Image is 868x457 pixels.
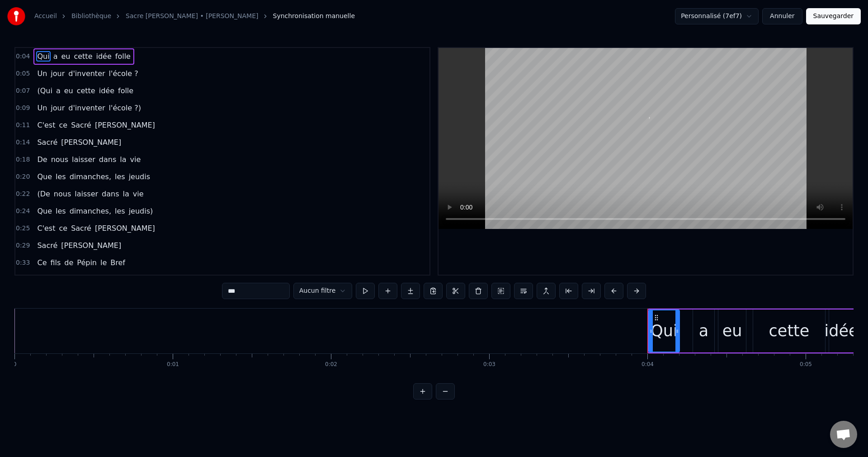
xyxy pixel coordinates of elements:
span: C'est [36,120,56,130]
a: Sacre [PERSON_NAME] • [PERSON_NAME] [126,12,258,21]
span: folle [114,51,132,62]
span: la [119,154,127,165]
button: Annuler [762,8,802,24]
span: jour [50,68,66,79]
span: dimanches, [69,206,112,216]
nav: breadcrumb [34,12,355,21]
span: les [114,206,126,216]
span: Un [36,68,48,79]
span: d'inventer [67,68,106,79]
span: 0:09 [16,104,30,113]
span: folle [117,86,134,96]
div: 0 [13,361,17,368]
span: dans [101,189,120,199]
span: fils [49,257,61,268]
span: vie [132,189,145,199]
div: 0:05 [800,361,812,368]
img: youka [7,7,25,25]
span: jour [50,103,66,113]
span: jeudis [128,171,151,182]
span: les [114,171,126,182]
span: a [55,86,61,96]
div: 0:02 [325,361,337,368]
a: Bibliothèque [71,12,111,21]
span: les [55,171,67,182]
span: nous [50,154,69,165]
span: Un [36,103,48,113]
span: Que [36,171,53,182]
span: ce [58,120,68,130]
span: vie [129,154,142,165]
span: Synchronisation manuelle [273,12,355,21]
span: 0:07 [16,86,30,95]
span: jeudis) [128,206,154,216]
span: 0:29 [16,241,30,250]
span: laisser [74,189,99,199]
span: de [63,257,74,268]
span: Qui [36,51,50,62]
span: 0:14 [16,138,30,147]
span: idée [95,51,112,62]
span: Sacré [36,137,58,148]
span: 0:25 [16,224,30,233]
span: dans [98,154,117,165]
span: (Qui [36,86,53,96]
span: 0:05 [16,69,30,78]
span: 0:24 [16,207,30,216]
div: 0:04 [642,361,654,368]
span: 0:18 [16,155,30,164]
div: Qui [651,319,677,343]
span: l'école ? [108,68,139,79]
div: cette [769,319,810,343]
span: 0:11 [16,121,30,130]
span: Sacré [70,223,92,233]
span: De [36,154,48,165]
div: eu [722,319,742,343]
span: eu [63,86,74,96]
a: Accueil [34,12,57,21]
span: 0:22 [16,190,30,199]
span: 0:20 [16,172,30,181]
span: cette [76,86,96,96]
span: eu [60,51,71,62]
span: Que [36,206,53,216]
span: (De [36,189,51,199]
span: a [52,51,59,62]
span: idée [98,86,115,96]
div: idée [825,319,859,343]
div: 0:01 [167,361,179,368]
div: Ouvrir le chat [830,421,857,448]
span: 0:04 [16,52,30,61]
button: Sauvegarder [806,8,861,24]
span: [PERSON_NAME] [60,240,122,251]
span: laisser [71,154,96,165]
span: 0:33 [16,258,30,267]
span: Sacré [36,240,58,251]
span: les [55,206,67,216]
span: [PERSON_NAME] [94,120,156,130]
span: l'école ?) [108,103,142,113]
span: Ce [36,257,47,268]
div: 0:03 [483,361,495,368]
span: C'est [36,223,56,233]
span: Bref [109,257,126,268]
span: Pépin [76,257,98,268]
span: [PERSON_NAME] [94,223,156,233]
span: dimanches, [69,171,112,182]
span: nous [53,189,72,199]
span: cette [73,51,93,62]
div: a [699,319,708,343]
span: ce [58,223,68,233]
span: la [122,189,130,199]
span: d'inventer [67,103,106,113]
span: le [99,257,108,268]
span: Sacré [70,120,92,130]
span: [PERSON_NAME] [60,137,122,148]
